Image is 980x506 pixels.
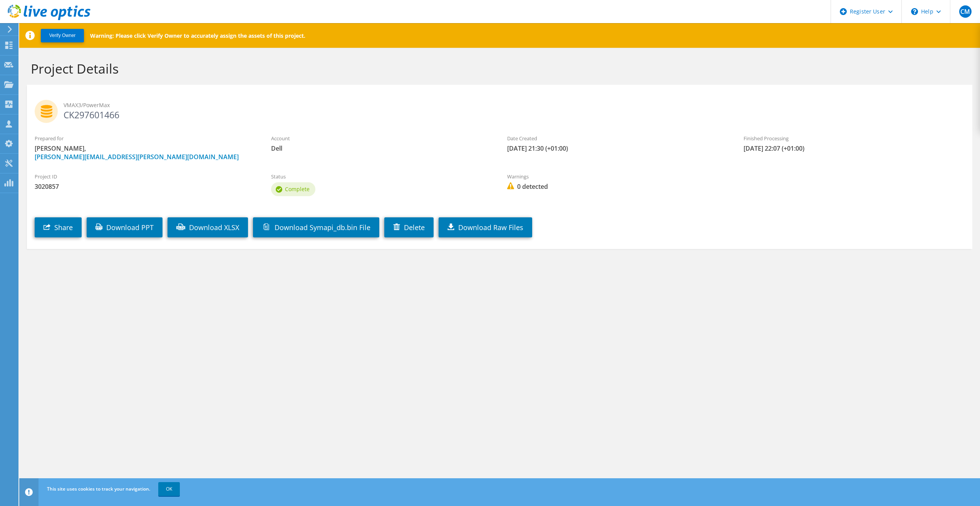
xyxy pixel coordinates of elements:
a: OK [158,482,180,496]
span: [DATE] 21:30 (+01:00) [507,144,728,153]
span: 0 detected [507,182,728,191]
label: Date Created [507,134,728,142]
a: Download Raw Files [439,217,532,237]
span: VMAX3/PowerMax [64,101,965,109]
span: This site uses cookies to track your navigation. [47,486,150,492]
label: Account [271,134,492,142]
label: Prepared for [35,134,256,142]
p: Warning: Please click Verify Owner to accurately assign the assets of this project. [90,32,305,39]
span: [DATE] 22:07 (+01:00) [744,144,965,153]
h1: Project Details [31,61,965,77]
a: Download XLSX [168,217,248,237]
a: [PERSON_NAME][EMAIL_ADDRESS][PERSON_NAME][DOMAIN_NAME] [35,153,239,161]
a: Download PPT [87,217,162,237]
label: Project ID [35,173,256,180]
span: [PERSON_NAME], [35,144,256,161]
a: Delete [384,217,434,237]
h2: CK297601466 [35,100,965,119]
label: Status [271,173,492,180]
a: Share [35,217,82,237]
span: Dell [271,144,492,153]
span: Complete [285,185,310,193]
label: Warnings [507,173,728,180]
span: CM [959,5,972,18]
label: Finished Processing [744,134,965,142]
a: Download Symapi_db.bin File [253,217,379,237]
svg: \n [911,8,918,15]
span: 3020857 [35,182,256,191]
button: Verify Owner [41,29,84,42]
